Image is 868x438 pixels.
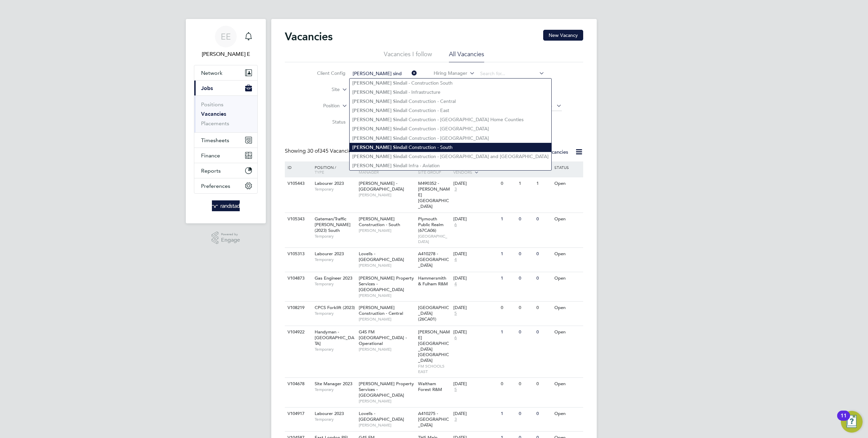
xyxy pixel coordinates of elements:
[453,251,497,257] div: [DATE]
[453,305,497,311] div: [DATE]
[517,326,535,338] div: 0
[286,177,310,190] div: V105443
[194,163,257,178] button: Reports
[393,145,403,150] b: Sind
[352,108,392,113] b: [PERSON_NAME]
[286,408,310,420] div: V104917
[359,305,403,316] span: [PERSON_NAME] Construction - Central
[499,408,517,420] div: 1
[418,234,450,244] span: [GEOGRAPHIC_DATA]
[535,408,552,420] div: 0
[359,263,415,268] span: [PERSON_NAME]
[535,326,552,338] div: 0
[553,161,582,173] div: Status
[499,213,517,225] div: 1
[352,145,392,150] b: [PERSON_NAME]
[315,281,355,287] span: Temporary
[194,133,257,148] button: Timesheets
[553,378,582,390] div: Open
[359,381,414,398] span: [PERSON_NAME] Property Services - [GEOGRAPHIC_DATA]
[201,152,220,159] span: Finance
[194,26,258,58] a: EE[PERSON_NAME] E
[553,213,582,225] div: Open
[350,115,551,124] li: all Construction - [GEOGRAPHIC_DATA] Home Counties
[418,381,442,392] span: Waltham Forest R&M
[350,79,551,88] li: all - Construction South
[350,143,551,152] li: all Construction - South
[453,411,497,417] div: [DATE]
[315,381,352,387] span: Site Manager 2023
[315,417,355,422] span: Temporary
[201,101,223,108] a: Positions
[307,148,354,154] span: 345 Vacancies
[194,148,257,163] button: Finance
[418,411,449,428] span: A410275 - [GEOGRAPHIC_DATA]
[453,216,497,222] div: [DATE]
[315,234,355,239] span: Temporary
[499,248,517,260] div: 1
[286,326,310,338] div: V104922
[315,305,355,310] span: CPCS Forklift (2023)
[201,111,226,117] a: Vacancies
[212,232,240,244] a: Powered byEngage
[418,364,450,374] span: FM SCHOOLS EAST
[478,69,545,79] input: Search for...
[359,275,414,292] span: [PERSON_NAME] Property Services - [GEOGRAPHIC_DATA]
[286,272,310,285] div: V104873
[194,200,258,211] a: Go to home page
[186,19,266,223] nav: Main navigation
[350,124,551,133] li: all Construction - [GEOGRAPHIC_DATA]
[359,180,404,192] span: [PERSON_NAME] - [GEOGRAPHIC_DATA]
[517,302,535,314] div: 0
[286,161,310,173] div: ID
[517,408,535,420] div: 0
[517,272,535,285] div: 0
[350,97,551,106] li: all Construction - Central
[393,98,403,104] b: Sind
[286,248,310,260] div: V105313
[418,169,441,175] span: Site Group
[194,178,257,193] button: Preferences
[499,378,517,390] div: 0
[418,180,450,209] span: M490352 - [PERSON_NAME][GEOGRAPHIC_DATA]
[201,183,230,189] span: Preferences
[352,135,392,141] b: [PERSON_NAME]
[535,213,552,225] div: 0
[517,213,535,225] div: 0
[453,311,458,316] span: 5
[359,329,407,346] span: G4S FM [GEOGRAPHIC_DATA] - Operational
[315,311,355,316] span: Temporary
[221,232,240,237] span: Powered by
[553,272,582,285] div: Open
[528,103,552,109] span: Select date
[201,168,221,174] span: Reports
[201,120,229,127] a: Placements
[384,50,432,62] li: Vacancies I follow
[359,216,400,227] span: [PERSON_NAME] Construction - South
[553,408,582,420] div: Open
[499,302,517,314] div: 0
[352,154,392,159] b: [PERSON_NAME]
[418,329,450,363] span: [PERSON_NAME][GEOGRAPHIC_DATA] [GEOGRAPHIC_DATA]
[315,251,344,257] span: Labourer 2023
[201,85,213,91] span: Jobs
[194,95,257,132] div: Jobs
[543,30,583,41] button: New Vacancy
[535,272,552,285] div: 0
[499,177,517,190] div: 0
[517,378,535,390] div: 0
[393,108,403,113] b: Sind
[453,276,497,281] div: [DATE]
[453,381,497,387] div: [DATE]
[535,378,552,390] div: 0
[307,70,346,76] label: Client Config
[449,50,484,62] li: All Vacancies
[315,411,344,416] span: Labourer 2023
[350,161,551,170] li: all Infra - Aviation
[393,154,403,159] b: Sind
[350,152,551,161] li: all Construction - [GEOGRAPHIC_DATA] and [GEOGRAPHIC_DATA]
[453,222,458,228] span: 6
[194,65,257,80] button: Network
[393,135,403,141] b: Sind
[553,248,582,260] div: Open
